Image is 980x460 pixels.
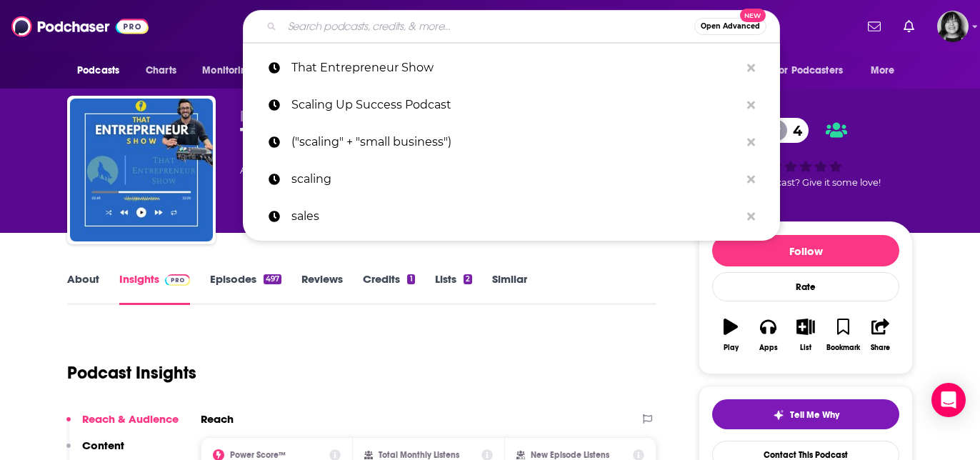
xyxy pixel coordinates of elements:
span: Open Advanced [701,23,760,30]
span: Podcasts [77,61,119,81]
p: sales [291,198,740,235]
h2: Total Monthly Listens [379,450,459,460]
div: Bookmark [826,344,860,352]
span: For Podcasters [774,61,843,81]
div: 2 [464,274,472,284]
button: Reach & Audience [66,412,179,439]
img: Podchaser - Follow, Share and Rate Podcasts [11,13,149,40]
span: More [871,61,895,81]
span: Logged in as parkdalepublicity1 [937,11,969,42]
p: scaling [291,161,740,198]
h2: Power Score™ [230,450,286,460]
button: List [787,309,824,361]
div: Apps [759,344,778,352]
a: Episodes497 [210,272,281,305]
a: Reviews [301,272,343,305]
a: Show notifications dropdown [862,14,886,39]
button: open menu [765,57,864,84]
button: Apps [749,309,786,361]
a: InsightsPodchaser Pro [119,272,190,305]
h1: Podcast Insights [67,362,196,384]
a: Show notifications dropdown [898,14,920,39]
a: Credits1 [363,272,414,305]
a: scaling [243,161,780,198]
img: tell me why sparkle [773,409,784,421]
a: Similar [492,272,527,305]
div: 1 [407,274,414,284]
span: New [740,9,766,22]
div: List [800,344,811,352]
span: [PERSON_NAME] [240,109,342,122]
button: open menu [861,57,913,84]
div: 4Good podcast? Give it some love! [699,109,913,197]
button: open menu [67,57,138,84]
button: Play [712,309,749,361]
div: Rate [712,272,899,301]
img: That Entrepreneur Show [70,99,213,241]
div: Play [724,344,739,352]
p: Content [82,439,124,452]
span: Charts [146,61,176,81]
input: Search podcasts, credits, & more... [282,15,694,38]
span: Tell Me Why [790,409,839,421]
div: Share [871,344,890,352]
button: open menu [192,57,271,84]
a: 4 [764,118,809,143]
a: ("scaling" + "small business") [243,124,780,161]
div: Open Intercom Messenger [931,383,966,417]
button: Share [862,309,899,361]
div: 497 [264,274,281,284]
div: A podcast [240,161,486,179]
p: Reach & Audience [82,412,179,426]
button: Show profile menu [937,11,969,42]
button: Open AdvancedNew [694,18,766,35]
p: ("scaling" + "small business") [291,124,740,161]
p: That Entrepreneur Show [291,49,740,86]
span: Good podcast? Give it some love! [731,177,881,188]
div: Search podcasts, credits, & more... [243,10,780,43]
a: sales [243,198,780,235]
button: Bookmark [824,309,861,361]
img: User Profile [937,11,969,42]
a: About [67,272,99,305]
h2: Reach [201,412,234,426]
span: 4 [779,118,809,143]
button: Follow [712,235,899,266]
a: Lists2 [435,272,472,305]
h2: New Episode Listens [531,450,609,460]
a: Scaling Up Success Podcast [243,86,780,124]
a: That Entrepreneur Show [243,49,780,86]
button: tell me why sparkleTell Me Why [712,399,899,429]
p: Scaling Up Success Podcast [291,86,740,124]
a: Charts [136,57,185,84]
span: Monitoring [202,61,253,81]
img: Podchaser Pro [165,274,190,286]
